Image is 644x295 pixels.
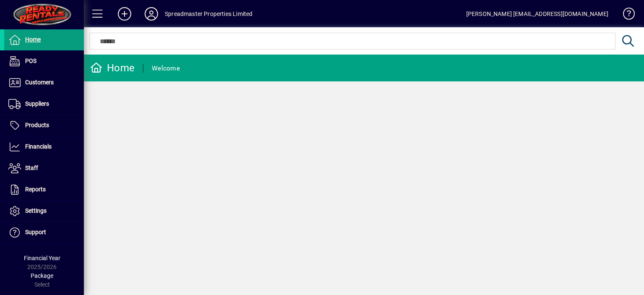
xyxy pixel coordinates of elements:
div: [PERSON_NAME] [EMAIL_ADDRESS][DOMAIN_NAME] [466,7,608,21]
span: Package [31,272,53,279]
div: Spreadmaster Properties Limited [165,7,252,21]
span: Settings [25,207,47,214]
div: Welcome [152,62,180,75]
span: Products [25,122,49,128]
span: Reports [25,186,46,193]
a: Knowledge Base [617,2,634,29]
a: POS [4,51,84,72]
a: Products [4,115,84,136]
a: Financials [4,136,84,157]
span: Suppliers [25,100,49,107]
span: Financial Year [24,255,60,261]
span: Financials [25,143,52,150]
span: Customers [25,79,54,86]
span: POS [25,57,36,64]
a: Settings [4,201,84,222]
button: Profile [138,6,165,21]
span: Support [25,229,46,235]
a: Suppliers [4,94,84,115]
span: Staff [25,164,38,171]
button: Add [111,6,138,21]
a: Customers [4,72,84,93]
div: Home [90,61,135,75]
a: Reports [4,179,84,200]
span: Home [25,36,41,43]
a: Support [4,222,84,243]
a: Staff [4,158,84,179]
